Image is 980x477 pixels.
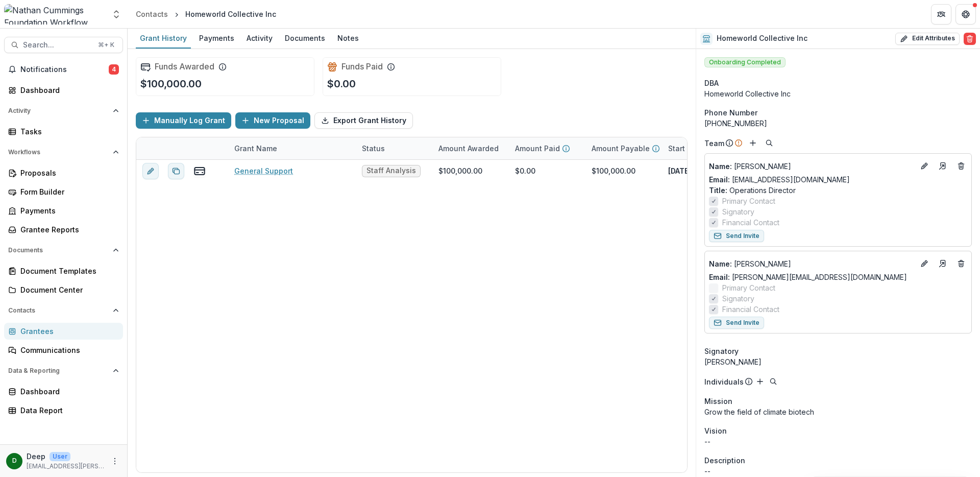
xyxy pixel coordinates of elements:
[4,302,123,319] button: Open Contacts
[281,29,329,49] a: Documents
[96,39,116,51] div: ⌘ + K
[704,407,972,417] p: Grow the field of climate biotech
[709,174,850,185] a: Email: [EMAIL_ADDRESS][DOMAIN_NAME]
[20,266,115,276] div: Document Templates
[704,88,972,99] div: Homeworld Collective Inc
[668,165,691,176] p: [DATE]
[722,282,775,293] span: Primary Contact
[955,4,976,25] button: Get Help
[20,345,115,355] div: Communications
[27,451,45,462] p: Deep
[4,37,123,53] button: Search...
[333,31,363,45] div: Notes
[4,342,123,359] a: Communications
[4,164,123,181] a: Proposals
[722,293,754,304] span: Signatory
[918,160,930,172] button: Edit
[704,396,732,407] span: Mission
[27,462,105,471] p: [EMAIL_ADDRESS][PERSON_NAME][DOMAIN_NAME]
[585,137,662,159] div: Amount Payable
[20,126,115,137] div: Tasks
[432,137,509,159] div: Amount Awarded
[136,31,191,45] div: Grant History
[4,4,105,25] img: Nathan Cummings Foundation Workflow Sandbox logo
[704,57,786,67] span: Onboarding Completed
[195,31,238,45] div: Payments
[109,455,121,467] button: More
[281,31,329,45] div: Documents
[709,273,730,281] span: Email:
[717,34,807,43] h2: Homeworld Collective Inc
[515,143,560,154] p: Amount Paid
[235,112,310,129] button: New Proposal
[4,103,123,119] button: Open Activity
[23,41,92,50] span: Search...
[20,205,115,216] div: Payments
[142,163,159,179] button: edit
[50,452,70,461] p: User
[132,7,172,21] a: Contacts
[4,82,123,99] a: Dashboard
[722,304,779,315] span: Financial Contact
[592,165,635,176] div: $100,000.00
[955,160,967,172] button: Deletes
[438,165,482,176] div: $100,000.00
[8,307,109,314] span: Contacts
[704,356,972,367] div: [PERSON_NAME]
[20,224,115,235] div: Grantee Reports
[20,186,115,197] div: Form Builder
[704,78,719,88] span: DBA
[722,206,754,217] span: Signatory
[140,76,202,91] p: $100,000.00
[4,144,123,160] button: Open Workflows
[709,272,907,282] a: Email: [PERSON_NAME][EMAIL_ADDRESS][DOMAIN_NAME]
[704,436,972,447] p: --
[356,137,432,159] div: Status
[195,29,238,49] a: Payments
[935,255,951,272] a: Go to contact
[366,166,416,175] span: Staff Analysis
[931,4,951,25] button: Partners
[109,64,119,75] span: 4
[754,375,766,388] button: Add
[136,112,231,129] button: Manually Log Grant
[918,257,930,270] button: Edit
[341,62,383,71] h2: Funds Paid
[242,29,277,49] a: Activity
[709,161,914,172] a: Name: [PERSON_NAME]
[4,242,123,258] button: Open Documents
[709,185,967,196] p: Operations Director
[168,163,184,179] button: Duplicate proposal
[155,62,214,71] h2: Funds Awarded
[228,143,283,154] div: Grant Name
[432,143,505,154] div: Amount Awarded
[935,158,951,174] a: Go to contact
[333,29,363,49] a: Notes
[234,165,293,176] a: General Support
[185,9,276,19] div: Homeworld Collective Inc
[704,466,972,476] p: --
[763,137,775,149] button: Search
[327,76,356,91] p: $0.00
[704,455,745,466] span: Description
[4,61,123,78] button: Notifications4
[136,29,191,49] a: Grant History
[20,326,115,337] div: Grantees
[4,323,123,340] a: Grantees
[515,165,535,176] div: $0.00
[228,137,356,159] div: Grant Name
[242,31,277,45] div: Activity
[709,186,727,195] span: Title :
[662,143,710,154] div: Start Date
[767,375,779,388] button: Search
[4,402,123,419] a: Data Report
[8,367,109,374] span: Data & Reporting
[8,149,109,156] span: Workflows
[8,107,109,114] span: Activity
[4,363,123,379] button: Open Data & Reporting
[356,143,391,154] div: Status
[709,258,914,269] p: [PERSON_NAME]
[20,405,115,416] div: Data Report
